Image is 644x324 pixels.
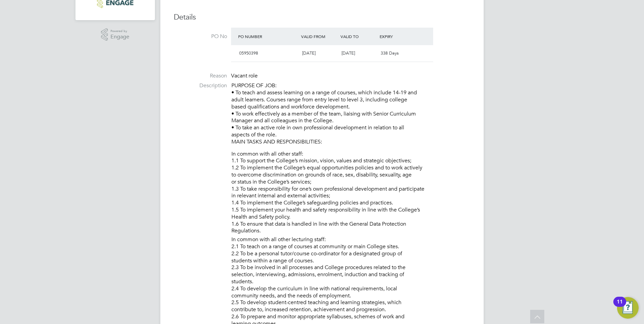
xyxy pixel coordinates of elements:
label: Reason [174,72,227,79]
div: 11 [617,302,623,311]
span: 05950398 [239,50,258,56]
label: Description [174,82,227,89]
span: Vacant role [231,72,258,79]
div: Valid To [339,30,378,42]
span: 338 Days [381,50,399,56]
div: Valid From [299,30,339,42]
button: Open Resource Center, 11 new notifications [617,297,639,319]
label: PO No [174,33,227,40]
a: Powered byEngage [101,28,130,41]
div: PO Number [236,30,299,42]
span: [DATE] [342,50,355,56]
span: Engage [110,34,129,40]
h3: Details [174,12,470,22]
span: [DATE] [302,50,316,56]
p: PURPOSE OF JOB: • To teach and assess learning on a range of courses, which include 14-19 and adu... [231,82,470,145]
span: Powered by [110,28,129,34]
div: Expiry [378,30,417,42]
li: In common with all other staff: 1.1 To support the College’s mission, vision, values and strategi... [231,151,470,236]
